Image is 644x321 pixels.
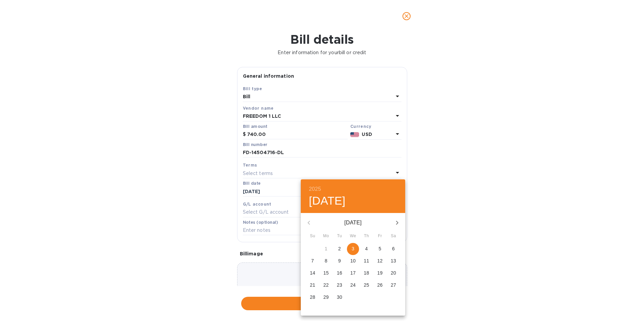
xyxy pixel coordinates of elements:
p: 3 [352,245,354,252]
span: Th [360,233,373,240]
p: 6 [392,245,395,252]
button: 17 [347,267,359,279]
p: 25 [364,282,369,288]
button: [DATE] [309,194,346,208]
button: 2 [333,243,346,255]
span: Sa [387,233,399,240]
p: 26 [377,282,383,288]
p: 11 [364,257,369,264]
button: 22 [320,279,332,291]
p: 28 [310,294,315,300]
p: 8 [325,257,327,264]
p: 29 [323,294,329,300]
button: 4 [360,243,373,255]
button: 24 [347,279,359,291]
button: 14 [307,267,319,279]
p: 21 [310,282,315,288]
button: 29 [320,291,332,304]
button: 11 [360,255,373,267]
p: 18 [364,270,369,276]
button: 30 [333,291,346,304]
button: 25 [360,279,373,291]
p: 7 [311,257,314,264]
button: 21 [307,279,319,291]
button: 23 [333,279,346,291]
button: 6 [387,243,399,255]
p: 9 [338,257,341,264]
button: 26 [374,279,386,291]
p: 10 [350,257,356,264]
button: 12 [374,255,386,267]
p: 30 [337,294,342,300]
button: 7 [307,255,319,267]
p: 19 [377,270,383,276]
button: 18 [360,267,373,279]
button: 27 [387,279,399,291]
button: 10 [347,255,359,267]
p: 13 [391,257,396,264]
p: 2 [338,245,341,252]
button: 13 [387,255,399,267]
span: Tu [333,233,346,240]
button: 2025 [309,184,321,194]
button: 19 [374,267,386,279]
button: 15 [320,267,332,279]
p: 16 [337,270,342,276]
button: 3 [347,243,359,255]
p: 14 [310,270,315,276]
button: 28 [307,291,319,304]
span: We [347,233,359,240]
p: 15 [323,270,329,276]
button: 20 [387,267,399,279]
p: 20 [391,270,396,276]
button: 5 [374,243,386,255]
p: 23 [337,282,342,288]
p: [DATE] [317,219,389,227]
p: 12 [377,257,383,264]
button: 9 [333,255,346,267]
p: 4 [365,245,368,252]
p: 22 [323,282,329,288]
button: 8 [320,255,332,267]
span: Mo [320,233,332,240]
p: 24 [350,282,356,288]
span: Su [307,233,319,240]
p: 27 [391,282,396,288]
p: 5 [379,245,381,252]
span: Fr [374,233,386,240]
p: 17 [350,270,356,276]
button: 16 [333,267,346,279]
